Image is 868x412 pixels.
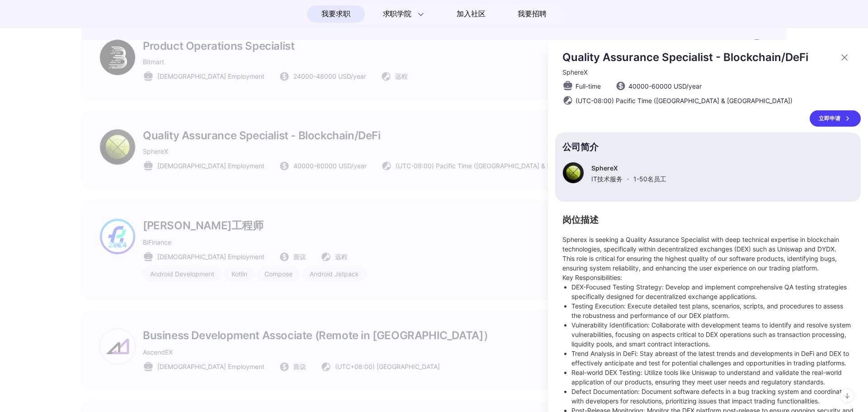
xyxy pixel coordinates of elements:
span: Full-time [576,81,601,91]
p: SphereX [591,164,666,172]
li: Testing Execution: Execute detailed test plans, scenarios, scripts, and procedures to assess the ... [571,301,854,320]
li: Trend Analysis in DeFi: Stay abreast of the latest trends and developments in DeFi and DEX to eff... [571,349,854,368]
li: Real-world DEX Testing: Utilize tools like Uniswap to understand and validate the real-world appl... [571,368,854,387]
p: 公司简介 [562,143,854,151]
span: 我要求职 [321,7,350,21]
span: SphereX [562,68,588,76]
span: IT技术服务 [591,175,623,183]
p: Spherex is seeking a Quality Assurance Specialist with deep technical expertise in blockchain tec... [562,235,854,282]
span: 求职学院 [383,9,411,19]
p: Quality Assurance Specialist - Blockchain/DeFi [562,51,834,64]
p: Product Operations Specialist [143,39,408,52]
li: Vulnerability Identification: Collaborate with development teams to identify and resolve system v... [571,320,854,349]
h2: 岗位描述 [562,216,854,224]
a: 立即申请 [810,110,861,127]
span: 我要招聘 [518,9,546,19]
span: · [627,175,629,183]
span: (UTC-08:00) Pacific Time ([GEOGRAPHIC_DATA] & [GEOGRAPHIC_DATA]) [576,96,793,105]
span: 加入社区 [457,7,485,21]
li: Defect Documentation: Document software defects in a bug tracking system and coordinate with deve... [571,387,854,406]
span: 40000 - 60000 USD /year [628,81,702,91]
span: 1-50 名员工 [633,175,666,183]
li: DEX-Focused Testing Strategy: Develop and implement comprehensive QA testing strategies specifica... [571,282,854,301]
